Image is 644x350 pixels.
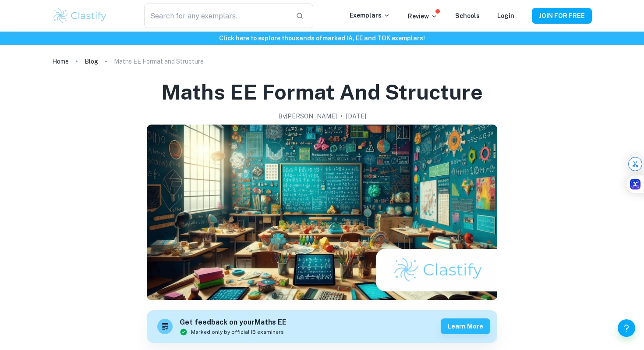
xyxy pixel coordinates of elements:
p: • [340,111,343,121]
h2: By [PERSON_NAME] [278,111,337,121]
input: Search for any exemplars... [144,4,289,28]
img: Maths EE Format and Structure cover image [147,125,497,300]
p: Maths EE Format and Structure [114,57,204,66]
a: Get feedback on yourMaths EEMarked only by official IB examinersLearn more [147,310,497,343]
p: Review [408,11,438,21]
h1: Maths EE Format and Structure [161,78,483,106]
span: Marked only by official IB examiners [191,328,284,336]
a: Home [52,55,69,68]
h6: Click here to explore thousands of marked IA, EE and TOK exemplars ! [2,33,642,43]
a: Schools [455,12,480,19]
h6: Get feedback on your Maths EE [180,317,287,328]
button: Help and Feedback [618,319,635,337]
img: Clastify logo [52,7,108,25]
h2: [DATE] [346,111,366,121]
button: JOIN FOR FREE [532,8,592,24]
p: Exemplars [350,11,390,20]
button: Learn more [441,318,490,334]
a: Blog [85,55,98,68]
a: Login [497,12,514,19]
